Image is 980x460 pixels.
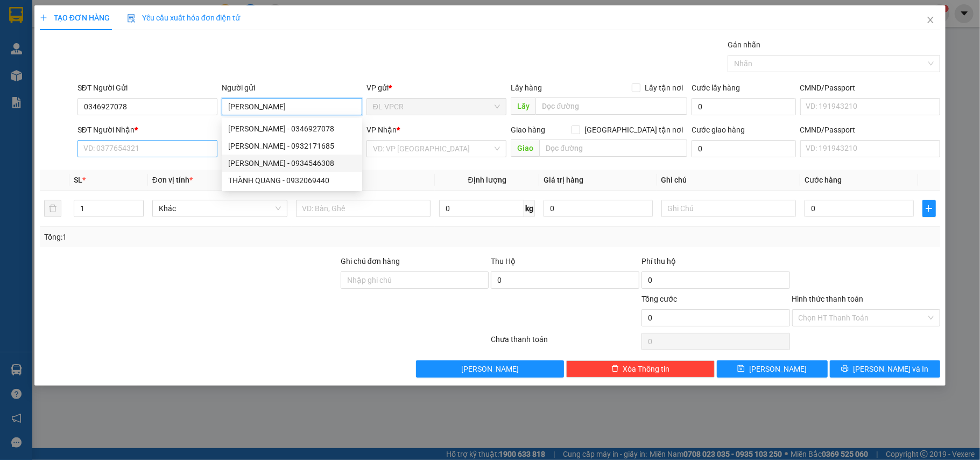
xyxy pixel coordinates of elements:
[74,176,82,184] span: SL
[13,69,56,139] b: Phúc An Express
[366,82,507,94] div: VP gửi
[90,41,148,50] b: [DOMAIN_NAME]
[749,363,807,375] span: [PERSON_NAME]
[692,83,740,92] label: Cước lấy hàng
[511,140,539,157] span: Giao
[416,360,565,378] button: [PERSON_NAME]
[657,170,801,191] th: Ghi chú
[535,97,687,115] input: Dọc đường
[800,82,941,94] div: CMND/Passport
[90,51,148,65] li: (c) 2017
[692,126,745,134] label: Cước giao hàng
[341,271,489,289] input: Ghi chú đơn hàng
[222,172,362,189] div: THÀNH QUANG - 0932069440
[44,200,61,217] button: delete
[641,255,790,271] div: Phí thu hộ
[511,83,542,92] span: Lấy hàng
[117,13,143,39] img: logo.jpg
[641,295,677,303] span: Tổng cước
[77,124,218,136] div: SĐT Người Nhận
[580,124,687,136] span: [GEOGRAPHIC_DATA] tận nơi
[40,14,47,22] span: plus
[228,175,356,186] div: THÀNH QUANG - 0932069440
[800,124,941,136] div: CMND/Passport
[222,137,362,155] div: THANH QUANG - 0932171685
[922,200,936,217] button: plus
[366,126,397,134] span: VP Nhận
[341,257,400,266] label: Ghi chú đơn hàng
[544,200,652,217] input: 0
[159,200,281,217] span: Khác
[373,99,500,115] span: ĐL VPCR
[841,365,849,373] span: printer
[661,200,796,217] input: Ghi Chú
[737,365,745,373] span: save
[127,14,136,23] img: icon
[66,16,107,66] b: Gửi khách hàng
[77,82,218,94] div: SĐT Người Gửi
[830,360,941,378] button: printer[PERSON_NAME] và In
[296,200,431,217] input: VD: Bàn, Ghế
[611,365,619,373] span: delete
[44,231,379,243] div: Tổng: 1
[926,16,935,24] span: close
[222,155,362,172] div: THANH QUANG - 0934546308
[13,13,67,67] img: logo.jpg
[222,120,362,137] div: THANH QUANG - 0346927078
[792,295,864,303] label: Hình thức thanh toán
[127,13,241,22] span: Yêu cầu xuất hóa đơn điện tử
[524,200,535,217] span: kg
[152,176,193,184] span: Đơn vị tính
[805,176,842,184] span: Cước hàng
[640,82,687,94] span: Lấy tận nơi
[692,140,795,157] input: Cước giao hàng
[915,5,946,36] button: Close
[511,97,535,115] span: Lấy
[40,13,110,22] span: TẠO ĐƠN HÀNG
[566,360,715,378] button: deleteXóa Thông tin
[544,176,583,184] span: Giá trị hàng
[717,360,828,378] button: save[PERSON_NAME]
[853,363,928,375] span: [PERSON_NAME] và In
[461,363,519,375] span: [PERSON_NAME]
[539,140,687,157] input: Dọc đường
[728,40,760,49] label: Gán nhãn
[468,176,506,184] span: Định lượng
[228,140,356,152] div: [PERSON_NAME] - 0932171685
[490,333,640,352] div: Chưa thanh toán
[491,257,516,266] span: Thu Hộ
[222,82,362,94] div: Người gửi
[623,363,670,375] span: Xóa Thông tin
[692,98,795,115] input: Cước lấy hàng
[511,126,545,134] span: Giao hàng
[228,157,356,169] div: [PERSON_NAME] - 0934546308
[228,123,356,135] div: [PERSON_NAME] - 0346927078
[923,204,936,213] span: plus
